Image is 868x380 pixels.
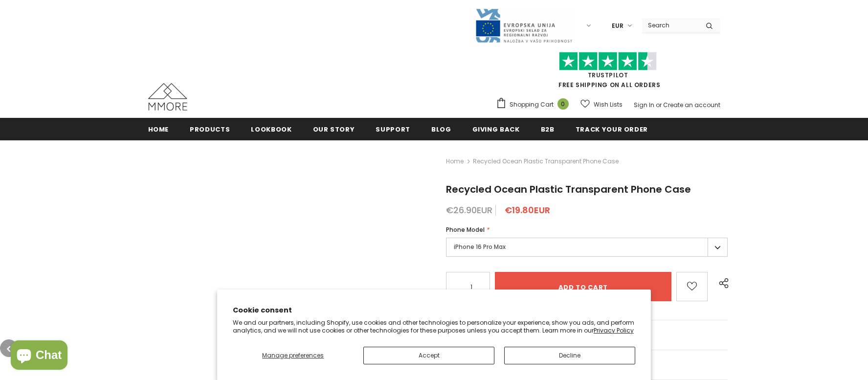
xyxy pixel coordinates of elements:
[363,347,494,364] button: Accept
[313,125,355,134] span: Our Story
[576,125,648,134] span: Track your order
[580,96,623,113] a: Wish Lists
[233,347,354,364] button: Manage preferences
[446,204,492,216] span: €26.90EUR
[663,101,720,109] a: Create an account
[642,18,698,32] input: Search Site
[251,125,291,134] span: Lookbook
[634,101,654,109] a: Sign In
[475,8,573,44] img: Javni Razpis
[559,52,657,71] img: Trust Pilot Stars
[8,340,70,372] inbox-online-store-chat: Shopify online store chat
[262,351,324,359] span: Manage preferences
[431,125,451,134] span: Blog
[576,118,648,140] a: Track your order
[472,125,520,134] span: Giving back
[505,204,550,216] span: €19.80EUR
[251,118,291,140] a: Lookbook
[148,125,169,134] span: Home
[510,100,554,110] span: Shopping Cart
[594,326,634,335] a: Privacy Policy
[496,97,574,112] a: Shopping Cart 0
[504,347,635,364] button: Decline
[473,156,619,167] span: Recycled Ocean Plastic Transparent Phone Case
[148,83,187,111] img: MMORE Cases
[472,118,520,140] a: Giving back
[588,71,628,79] a: Trustpilot
[656,101,662,109] span: or
[376,118,410,140] a: support
[496,56,720,89] span: FREE SHIPPING ON ALL ORDERS
[190,118,230,140] a: Products
[446,238,728,257] label: iPhone 16 Pro Max
[233,319,636,334] p: We and our partners, including Shopify, use cookies and other technologies to personalize your ex...
[557,98,569,110] span: 0
[541,125,555,134] span: B2B
[431,118,451,140] a: Blog
[313,118,355,140] a: Our Story
[612,21,623,31] span: EUR
[446,156,464,167] a: Home
[541,118,555,140] a: B2B
[148,118,169,140] a: Home
[446,225,485,234] span: Phone Model
[233,305,636,315] h2: Cookie consent
[475,21,573,29] a: Javni Razpis
[594,100,623,110] span: Wish Lists
[446,182,691,196] span: Recycled Ocean Plastic Transparent Phone Case
[495,272,671,301] input: Add to cart
[190,125,230,134] span: Products
[376,125,410,134] span: support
